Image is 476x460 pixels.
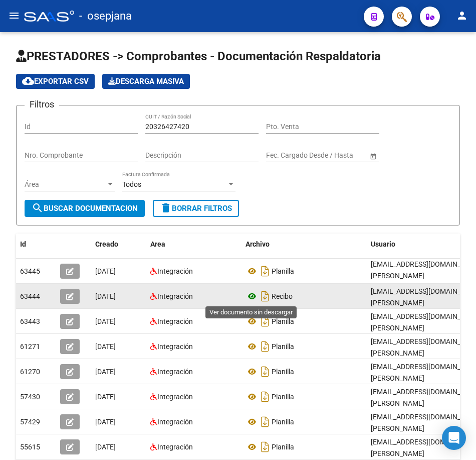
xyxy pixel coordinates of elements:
span: 63443 [20,317,40,325]
div: Open Intercom Messenger [442,426,466,450]
i: Descargar documento [259,263,272,279]
span: Planilla [272,317,294,325]
span: [DATE] [95,418,116,426]
i: Descargar documento [259,313,272,329]
mat-icon: menu [8,10,20,22]
span: Buscar Documentacion [32,204,138,213]
span: Usuario [371,240,395,248]
i: Descargar documento [259,364,272,380]
span: Descarga Masiva [108,77,184,86]
button: Buscar Documentacion [25,200,145,217]
span: 63445 [20,267,40,275]
span: Todos [122,180,141,188]
span: Creado [95,240,118,248]
span: Area [150,240,165,248]
span: Borrar Filtros [160,204,232,213]
span: Planilla [272,267,294,275]
app-download-masive: Descarga masiva de comprobantes (adjuntos) [102,74,190,89]
span: Integración [157,342,193,351]
mat-icon: search [32,202,44,214]
span: 55615 [20,443,40,451]
span: Área [25,180,106,189]
i: Descargar documento [259,389,272,405]
span: Integración [157,443,193,451]
mat-icon: delete [160,202,172,214]
span: Planilla [272,393,294,401]
i: Descargar documento [259,439,272,455]
mat-icon: person [456,10,468,22]
span: Exportar CSV [22,77,89,86]
span: 57430 [20,393,40,401]
datatable-header-cell: Archivo [242,234,367,255]
datatable-header-cell: Id [16,234,56,255]
span: PRESTADORES -> Comprobantes - Documentación Respaldatoria [16,49,381,63]
i: Descargar documento [259,414,272,430]
span: Integración [157,393,193,401]
span: 61270 [20,368,40,376]
span: Integración [157,292,193,300]
span: [DATE] [95,368,116,376]
datatable-header-cell: Area [146,234,242,255]
span: 61271 [20,342,40,351]
span: Integración [157,317,193,325]
span: Planilla [272,418,294,426]
span: [DATE] [95,292,116,300]
button: Descarga Masiva [102,74,190,89]
span: Integración [157,267,193,275]
i: Descargar documento [259,288,272,304]
span: Recibo [272,292,293,300]
span: Integración [157,368,193,376]
input: Fecha inicio [266,151,303,160]
span: - osepjana [79,5,132,27]
button: Borrar Filtros [153,200,239,217]
span: Planilla [272,443,294,451]
span: Integración [157,418,193,426]
span: 63444 [20,292,40,300]
span: [DATE] [95,342,116,351]
span: [DATE] [95,443,116,451]
datatable-header-cell: Creado [91,234,146,255]
span: Archivo [246,240,270,248]
span: Planilla [272,368,294,376]
span: 57429 [20,418,40,426]
span: [DATE] [95,393,116,401]
span: Id [20,240,26,248]
span: [DATE] [95,317,116,325]
input: Fecha fin [311,151,360,160]
h3: Filtros [25,97,59,111]
button: Exportar CSV [16,74,95,89]
button: Open calendar [368,151,378,161]
mat-icon: cloud_download [22,75,34,87]
i: Descargar documento [259,338,272,355]
span: [DATE] [95,267,116,275]
span: Planilla [272,342,294,351]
